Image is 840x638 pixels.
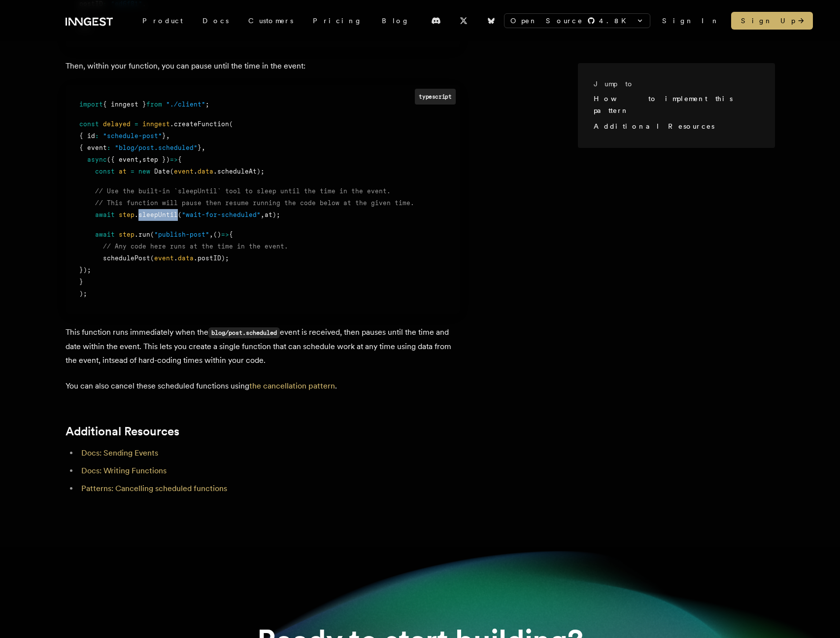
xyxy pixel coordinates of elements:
a: Additional Resources [594,122,714,130]
span: { event [79,144,107,151]
span: => [221,231,229,238]
span: from [146,101,162,108]
span: , [261,211,265,218]
a: Sign In [662,16,719,26]
span: .postID); [194,254,229,262]
span: } [162,132,166,140]
span: at [119,168,127,175]
span: await [95,231,115,238]
span: step }) [142,156,170,163]
p: Then, within your function, you can pause until the time in the event: [66,59,460,73]
span: . [194,168,198,175]
span: step [119,211,134,218]
span: event [154,254,174,262]
span: , [209,231,213,238]
span: ({ event [107,156,138,163]
span: .run [134,231,150,238]
span: // Any code here runs at the time in the event. [103,243,288,250]
a: Docs [193,12,238,30]
span: .sleepUntil [134,211,178,218]
div: Product [133,12,193,30]
span: , [202,144,205,151]
span: at); [265,211,280,218]
span: inngest [142,120,170,128]
a: Customers [238,12,303,30]
span: "./client" [166,101,205,108]
span: "schedule-post" [103,132,162,140]
a: Docs: Sending Events [81,448,158,458]
span: { id [79,132,95,140]
a: Discord [425,13,447,29]
a: Pricing [303,12,372,30]
span: = [131,168,134,175]
a: Sign Up [731,12,813,30]
span: import [79,101,103,108]
span: , [166,132,170,140]
span: ( [150,254,154,262]
span: await [95,211,115,218]
span: { [178,156,182,163]
h3: Jump to [594,79,751,89]
span: 4.8 K [599,16,632,26]
span: : [95,132,99,140]
span: .scheduleAt); [213,168,265,175]
span: .createFunction [170,120,229,128]
a: Patterns: Cancelling scheduled functions [81,484,227,493]
span: // Use the built-in `sleepUntil` tool to sleep until the time in the event. [95,187,391,195]
span: }); [79,266,91,274]
span: : [107,144,111,151]
span: ); [79,290,87,297]
span: } [198,144,202,151]
span: const [79,120,99,128]
span: Open Source [510,16,583,26]
span: () [213,231,221,238]
p: This function runs immediately when the event is received, then pauses until the time and date wi... [66,325,460,367]
span: data [198,168,213,175]
a: How to implement this pattern [594,95,733,114]
a: X [453,13,474,29]
a: Bluesky [480,13,502,29]
span: Date [154,168,170,175]
span: ( [229,120,233,128]
code: blog/post.scheduled [208,327,280,338]
div: typescript [415,89,455,104]
span: ( [150,231,154,238]
span: const [95,168,115,175]
span: = [134,120,138,128]
span: "publish-post" [154,231,209,238]
a: the cancellation pattern [249,381,335,390]
span: { inngest } [103,101,146,108]
span: "wait-for-scheduled" [182,211,261,218]
span: event [174,168,194,175]
span: ; [205,101,209,108]
span: delayed [103,120,131,128]
a: Docs: Writing Functions [81,466,167,475]
span: step [119,231,134,238]
span: ( [170,168,174,175]
span: => [170,156,178,163]
span: schedulePost [103,254,150,262]
h2: Additional Resources [66,425,460,438]
span: . [174,254,178,262]
span: { [229,231,233,238]
a: Blog [372,12,419,30]
span: ( [178,211,182,218]
span: async [87,156,107,163]
span: new [138,168,150,175]
span: // This function will pause then resume running the code below at the given time. [95,199,414,207]
p: You can also cancel these scheduled functions using . [66,379,460,393]
span: , [138,156,142,163]
span: "blog/post.scheduled" [115,144,198,151]
span: } [79,278,83,285]
span: data [178,254,194,262]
